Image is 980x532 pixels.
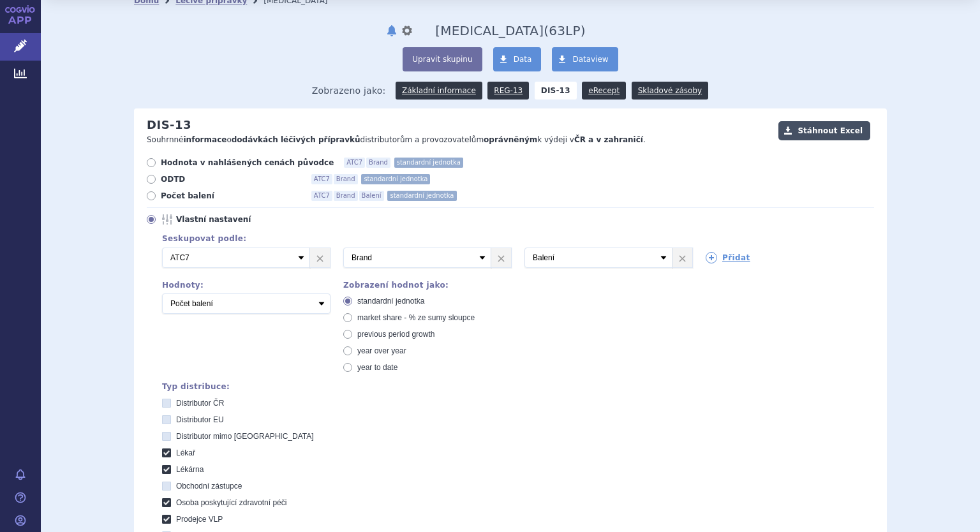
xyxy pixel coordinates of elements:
[147,118,191,132] h2: DIS-13
[161,158,334,168] span: Hodnota v nahlášených cenách původce
[334,174,358,184] span: Brand
[311,191,332,201] span: ATC7
[544,23,585,38] span: ( LP)
[361,174,430,184] span: standardní jednotka
[574,135,643,144] strong: ČR a v zahraničí
[312,82,386,100] span: Zobrazeno jako:
[632,82,708,100] a: Skladové zásoby
[484,135,537,144] strong: oprávněným
[343,281,512,290] div: Zobrazení hodnot jako:
[403,47,482,71] button: Upravit skupinu
[310,248,330,267] a: ×
[147,135,772,145] p: Souhrnné o distributorům a provozovatelům k výdeji v .
[552,47,618,71] a: Dataview
[232,135,360,144] strong: dodávkách léčivých přípravků
[357,363,397,372] span: year to date
[778,121,870,140] button: Stáhnout Excel
[672,248,692,267] a: ×
[162,382,874,391] div: Typ distribuce:
[176,498,286,507] span: Osoba poskytující zdravotní péči
[176,515,223,524] span: Prodejce VLP
[162,281,330,290] div: Hodnoty:
[311,174,332,184] span: ATC7
[176,465,204,474] span: Lékárna
[176,399,224,408] span: Distributor ČR
[572,55,608,64] span: Dataview
[176,415,224,424] span: Distributor EU
[176,214,316,225] span: Vlastní nastavení
[334,191,358,201] span: Brand
[357,297,424,306] span: standardní jednotka
[535,82,577,100] strong: DIS-13
[435,23,544,38] span: AMBRISENTAN
[396,82,482,100] a: Základní informace
[491,248,511,267] a: ×
[149,234,874,243] div: Seskupovat podle:
[401,23,413,38] button: nastavení
[366,158,390,168] span: Brand
[359,191,384,201] span: Balení
[176,432,314,441] span: Distributor mimo [GEOGRAPHIC_DATA]
[344,158,365,168] span: ATC7
[493,47,542,71] a: Data
[387,191,456,201] span: standardní jednotka
[357,330,434,339] span: previous period growth
[357,346,406,355] span: year over year
[385,23,398,38] button: notifikace
[549,23,565,38] span: 63
[149,248,874,268] div: 3
[514,55,532,64] span: Data
[176,482,242,491] span: Obchodní zástupce
[487,82,529,100] a: REG-13
[161,191,301,201] span: Počet balení
[176,448,195,457] span: Lékař
[184,135,227,144] strong: informace
[161,174,301,184] span: ODTD
[357,313,475,322] span: market share - % ze sumy sloupce
[582,82,626,100] a: eRecept
[706,252,750,263] a: Přidat
[394,158,463,168] span: standardní jednotka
